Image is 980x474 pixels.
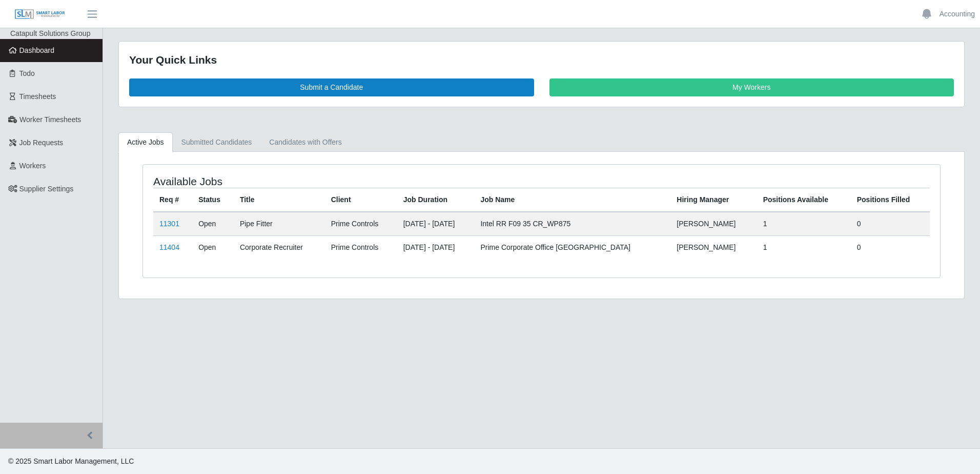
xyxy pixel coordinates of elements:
[19,46,55,54] span: Dashboard
[325,212,397,236] td: Prime Controls
[757,188,851,212] th: Positions Available
[19,139,64,147] span: Job Requests
[397,188,475,212] th: Job Duration
[8,457,134,465] span: © 2025 Smart Labor Management, LLC
[19,92,56,101] span: Timesheets
[851,188,930,212] th: Positions Filled
[851,212,930,236] td: 0
[260,132,350,152] a: Candidates with Offers
[670,212,757,236] td: [PERSON_NAME]
[234,212,325,236] td: Pipe Fitter
[153,188,192,212] th: Req #
[757,212,851,236] td: 1
[474,212,670,236] td: Intel RR F09 35 CR_WP875
[159,243,179,251] a: 11404
[192,188,234,212] th: Status
[670,235,757,259] td: [PERSON_NAME]
[19,69,35,77] span: Todo
[325,188,397,212] th: Client
[549,78,954,96] a: My Workers
[474,235,670,259] td: Prime Corporate Office [GEOGRAPHIC_DATA]
[153,175,468,188] h4: Available Jobs
[397,212,475,236] td: [DATE] - [DATE]
[129,78,534,96] a: Submit a Candidate
[234,188,325,212] th: Title
[19,185,74,193] span: Supplier Settings
[10,29,90,37] span: Catapult Solutions Group
[325,235,397,259] td: Prime Controls
[851,235,930,259] td: 0
[474,188,670,212] th: Job Name
[757,235,851,259] td: 1
[159,220,179,228] a: 11301
[670,188,757,212] th: Hiring Manager
[234,235,325,259] td: Corporate Recruiter
[19,115,81,124] span: Worker Timesheets
[118,132,173,152] a: Active Jobs
[19,162,46,170] span: Workers
[192,212,234,236] td: Open
[397,235,475,259] td: [DATE] - [DATE]
[940,9,975,19] a: Accounting
[192,235,234,259] td: Open
[14,9,66,20] img: SLM Logo
[129,52,954,68] div: Your Quick Links
[173,132,261,152] a: Submitted Candidates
